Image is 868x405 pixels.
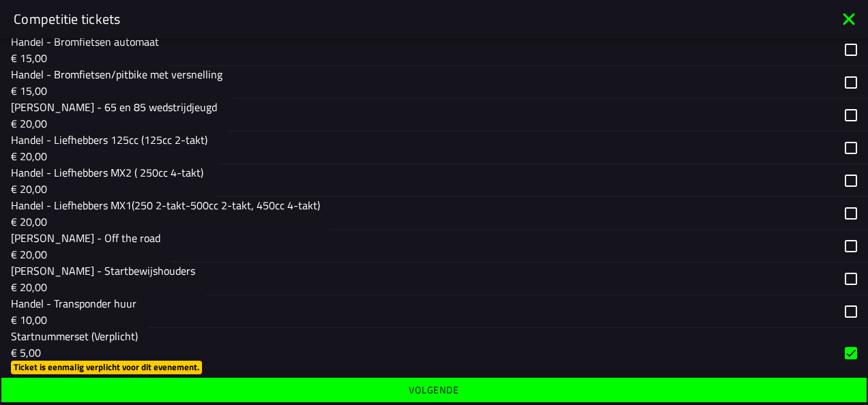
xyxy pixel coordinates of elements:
[11,181,203,197] p: € 20,00
[11,279,195,295] p: € 20,00
[11,312,136,328] p: € 10,00
[11,213,320,230] p: € 20,00
[11,361,202,374] ion-badge: Ticket is eenmalig verplicht voor dit evenement.
[11,344,205,361] p: € 5,00
[11,328,205,344] p: Startnummerset (Verplicht)
[11,99,217,115] p: [PERSON_NAME] - 65 en 85 wedstrijdjeugd
[11,50,159,66] p: € 15,00
[11,262,195,279] p: [PERSON_NAME] - Startbewijshouders
[11,230,160,246] p: [PERSON_NAME] - Off the road
[11,33,159,50] p: Handel - Bromfietsen automaat
[11,164,203,181] p: Handel - Liefhebbers MX2 ( 250cc 4-takt)
[11,197,320,213] p: Handel - Liefhebbers MX1(250 2-takt-500cc 2-takt, 450cc 4-takt)
[11,246,160,262] p: € 20,00
[11,115,217,132] p: € 20,00
[11,132,207,148] p: Handel - Liefhebbers 125cc (125cc 2-takt)
[11,295,136,312] p: Handel - Transponder huur
[11,66,222,82] p: Handel - Bromfietsen/pitbike met versnelling
[1,378,867,402] ion-button: Volgende
[11,82,222,99] p: € 15,00
[11,148,207,164] p: € 20,00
